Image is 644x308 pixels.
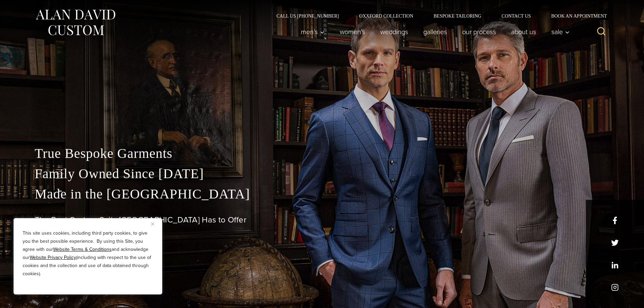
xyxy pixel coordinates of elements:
a: weddings [373,25,415,39]
button: Close [151,220,159,228]
nav: Primary Navigation [293,25,573,39]
p: This site uses cookies, including third party cookies, to give you the best possible experience. ... [23,229,153,278]
button: View Search Form [593,24,610,40]
img: Close [151,222,154,226]
span: Sale [551,28,570,35]
a: About Us [503,25,544,39]
nav: Secondary Navigation [266,14,610,18]
img: Alan David Custom [35,7,116,38]
a: Book an Appointment [541,14,609,18]
a: Bespoke Tailoring [423,14,491,18]
span: Men’s [301,28,325,35]
h1: The Best Custom Suits [GEOGRAPHIC_DATA] Has to Offer [35,215,610,225]
a: Call Us [PHONE_NUMBER] [266,14,349,18]
a: Website Terms & Conditions [53,246,112,253]
a: Contact Us [492,14,541,18]
a: Women’s [332,25,373,39]
a: Galleries [415,25,454,39]
a: Oxxford Collection [349,14,423,18]
p: True Bespoke Garments Family Owned Since [DATE] Made in the [GEOGRAPHIC_DATA] [35,143,610,204]
a: Website Privacy Policy [30,254,76,261]
a: Our Process [454,25,503,39]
